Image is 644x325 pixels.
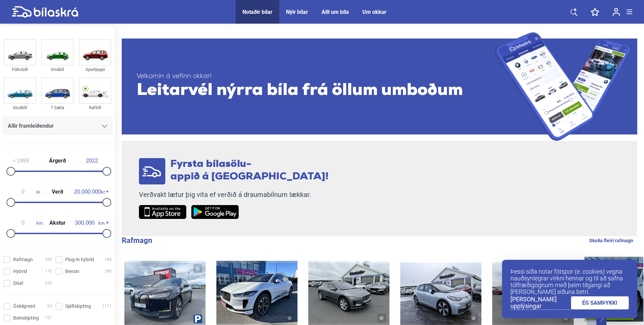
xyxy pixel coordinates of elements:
button: Previous [587,313,597,325]
span: Árgerð [47,158,68,164]
a: ÉG SAMÞYKKI [571,296,629,309]
a: Notaðir bílar [242,9,272,15]
span: Dísel [13,280,23,287]
span: Allir framleiðendur [8,121,54,131]
span: 1.000.000 [590,311,630,318]
span: kr. [74,189,105,195]
span: 332 [45,280,52,287]
div: Rafbíll [79,104,111,111]
a: Nýir bílar [286,9,308,15]
span: Beinskipting [13,315,39,322]
a: [PERSON_NAME] upplýsingar [510,296,571,310]
a: Velkomin á vefinn okkar!Leitarvél nýrra bíla frá öllum umboðum [122,32,637,141]
span: Velkomin á vefinn okkar! [137,72,495,81]
button: Next [596,313,606,325]
span: 170 [45,268,52,275]
span: kr. [9,189,41,195]
span: Plug-in hybrid [65,256,94,263]
span: 1111 [102,303,112,310]
a: Um okkur [362,9,386,15]
div: Sportjeppi [79,66,111,73]
span: km. [9,220,44,226]
span: Óskilgreint [13,303,35,310]
span: 188 [104,256,112,263]
p: Þessi síða notar fótspor (e. cookies) vegna nauðsynlegrar virkni hennar og til að safna tölfræðig... [510,268,629,295]
span: Sjálfskipting [65,303,91,310]
b: Rafmagn [122,236,152,245]
div: Smábíl [41,66,74,73]
span: Rafmagn [13,256,33,263]
div: 7 Sæta [41,104,74,111]
span: Verð [50,189,65,195]
span: Leitarvél nýrra bíla frá öllum umboðum [137,81,495,101]
p: Verðvakt lætur þig vita ef verðið á draumabílnum lækkar. [139,191,329,199]
span: 151 [45,315,52,322]
span: Hybrid [13,268,27,275]
span: 390 [45,256,52,263]
a: Allt um bíla [321,9,349,15]
img: user-login.svg [613,8,620,16]
a: Skoða fleiri rafmagn [589,236,633,245]
span: Fyrsta bílasölu- appið á [GEOGRAPHIC_DATA]! [170,159,329,182]
span: 63 [47,303,52,310]
div: Skutbíll [4,104,36,111]
span: 180 [104,268,112,275]
span: Akstur [48,220,67,226]
div: Fólksbíll [4,66,36,73]
span: km. [71,220,105,226]
span: Bensín [65,268,79,275]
